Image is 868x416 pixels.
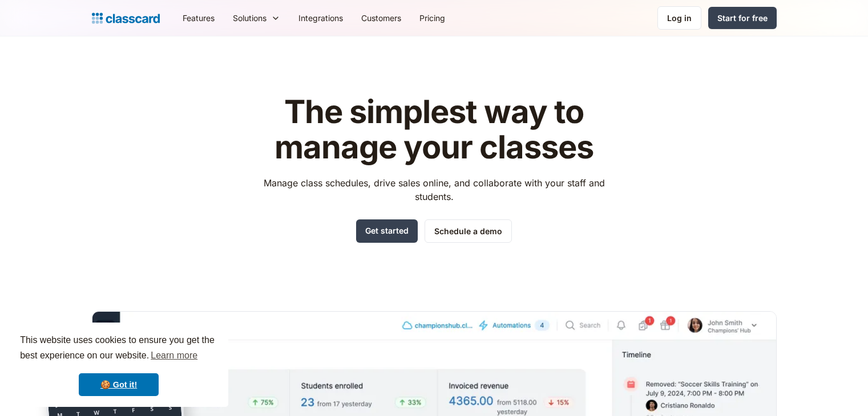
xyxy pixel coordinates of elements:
[253,95,615,165] h1: The simplest way to manage your classes
[289,5,352,31] a: Integrations
[657,6,701,30] a: Log in
[20,333,217,364] span: This website uses cookies to ensure you get the best experience on our website.
[356,219,418,243] a: Get started
[425,219,512,243] a: Schedule a demo
[717,12,768,24] div: Start for free
[253,176,615,203] p: Manage class schedules, drive sales online, and collaborate with your staff and students.
[149,347,199,364] a: learn more about cookies
[667,12,692,24] div: Log in
[173,5,224,31] a: Features
[708,7,777,29] a: Start for free
[224,5,289,31] div: Solutions
[92,10,160,26] a: Logo
[410,5,454,31] a: Pricing
[9,323,228,407] div: cookieconsent
[79,373,159,396] a: dismiss cookie message
[352,5,410,31] a: Customers
[233,12,267,24] div: Solutions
